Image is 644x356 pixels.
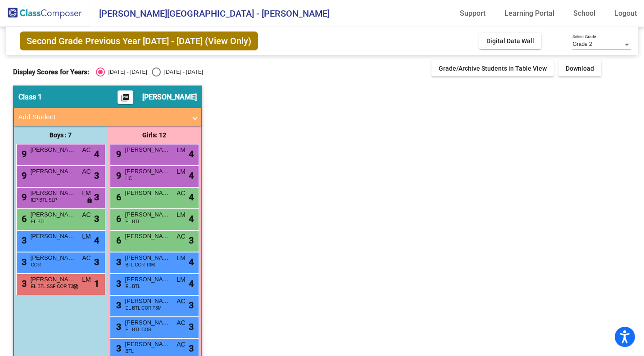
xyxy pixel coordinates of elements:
span: LM [177,210,185,220]
div: Boys : 7 [14,126,108,144]
span: LM [82,189,91,198]
div: [DATE] - [DATE] [105,68,147,76]
span: 6 [19,213,27,224]
button: Grade/Archive Students in Table View [431,60,554,77]
span: AC [177,189,185,198]
span: AC [82,167,91,176]
span: 9 [19,170,27,181]
span: 4 [189,169,194,182]
span: Grade/Archive Students in Table View [439,65,547,72]
span: 3 [189,298,194,312]
span: 3 [94,212,99,225]
span: AC [82,253,91,263]
mat-expansion-panel-header: Add Student [14,108,201,126]
span: 3 [94,255,99,269]
span: 1 [94,277,99,290]
span: 3 [94,169,99,182]
a: Logout [607,6,644,21]
span: [PERSON_NAME] [31,253,76,262]
button: Digital Data Wall [479,33,541,49]
span: 9 [114,149,121,159]
span: LM [177,253,185,263]
span: AC [82,210,91,220]
mat-icon: picture_as_pdf [120,93,131,106]
span: 3 [114,257,121,267]
span: EL BTL [126,283,141,290]
span: 4 [189,255,194,269]
span: 3 [189,320,194,333]
span: BTL COR T3M [126,261,155,268]
span: [PERSON_NAME] [PERSON_NAME] [31,275,76,284]
span: [PERSON_NAME] [31,210,76,219]
span: AC [177,340,185,349]
span: 4 [189,212,194,225]
span: [PERSON_NAME] [125,167,170,176]
button: Download [558,60,601,77]
span: 9 [19,192,27,203]
span: Second Grade Previous Year [DATE] - [DATE] (View Only) [20,32,258,50]
span: [PERSON_NAME] [31,232,76,241]
span: [PERSON_NAME] [125,340,170,349]
span: BTL [126,348,134,355]
span: 3 [94,190,99,204]
span: [PERSON_NAME] [125,232,170,241]
span: LM [82,275,91,284]
span: IEP BTL SLP [31,197,57,203]
span: Display Scores for Years: [13,68,89,76]
span: [PERSON_NAME] [125,210,170,219]
span: HC [126,175,132,182]
a: School [566,6,603,21]
span: 3 [114,300,121,311]
span: 3 [114,343,121,354]
span: [PERSON_NAME] [31,189,76,198]
span: Digital Data Wall [486,37,534,45]
span: LM [177,167,185,176]
span: [PERSON_NAME] [31,167,76,176]
span: [PERSON_NAME] [125,318,170,327]
span: LM [177,145,185,155]
span: [PERSON_NAME] [125,189,170,198]
span: 4 [189,277,194,290]
span: Download [566,65,594,72]
span: AC [177,232,185,241]
span: 6 [114,192,121,203]
span: [PERSON_NAME] [125,275,170,284]
span: AC [82,145,91,155]
span: 9 [114,170,121,181]
span: [PERSON_NAME] [31,145,76,154]
span: [PERSON_NAME] [125,145,170,154]
div: Girls: 12 [108,126,201,144]
mat-radio-group: Select an option [96,68,203,77]
span: EL BTL SSF COR T3M [31,283,77,290]
span: LM [177,275,185,284]
span: 3 [19,235,27,246]
span: 6 [114,235,121,246]
span: Grade 2 [572,41,592,47]
span: 4 [94,147,99,161]
span: EL BTL [31,218,46,225]
span: [PERSON_NAME] [125,253,170,262]
span: lock [86,197,93,204]
span: 4 [189,190,194,204]
span: [PERSON_NAME] [125,297,170,306]
span: [PERSON_NAME] [142,93,197,102]
span: 3 [189,342,194,355]
a: Support [453,6,493,21]
span: Class 1 [18,93,42,102]
span: do_not_disturb_alt [73,284,79,291]
span: 3 [189,234,194,247]
span: 9 [19,149,27,159]
span: AC [177,318,185,328]
span: AC [177,297,185,306]
span: 3 [19,278,27,289]
span: 3 [114,278,121,289]
mat-panel-title: Add Student [18,112,186,122]
span: 6 [114,213,121,224]
span: 4 [94,234,99,247]
span: 3 [114,321,121,332]
span: 3 [19,257,27,267]
button: Print Students Details [118,90,133,104]
span: COR [31,261,41,268]
span: EL BTL COR T3M [126,305,162,311]
span: 4 [189,147,194,161]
